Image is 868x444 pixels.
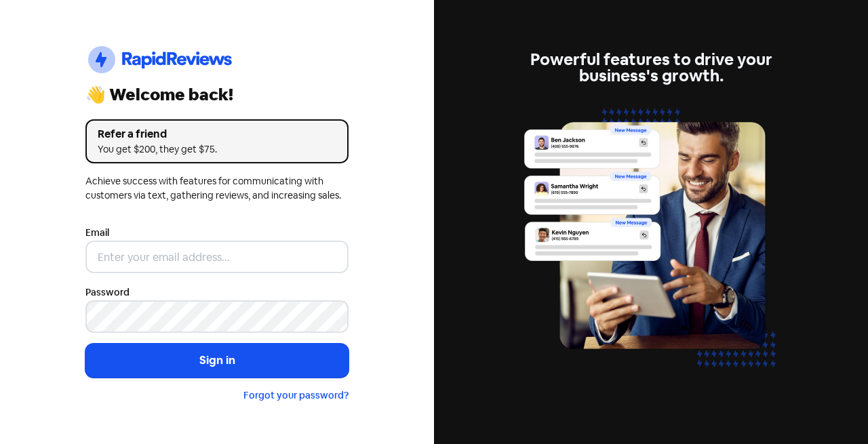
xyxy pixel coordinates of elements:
[85,174,349,203] div: Achieve success with features for communicating with customers via text, gathering reviews, and i...
[85,87,349,103] div: 👋 Welcome back!
[85,344,349,378] button: Sign in
[98,126,336,142] div: Refer a friend
[85,241,349,273] input: Enter your email address...
[519,52,783,84] div: Powerful features to drive your business's growth.
[98,142,336,157] div: You get $200, they get $75.
[85,226,109,240] label: Email
[243,389,349,401] a: Forgot your password?
[85,285,130,300] label: Password
[519,100,783,392] img: inbox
